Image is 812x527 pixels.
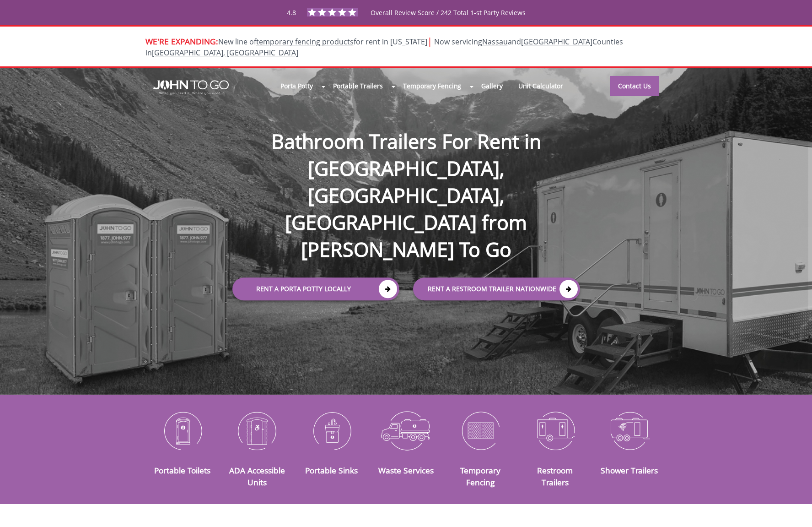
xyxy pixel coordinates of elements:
[413,277,580,300] a: rent a RESTROOM TRAILER Nationwide
[301,407,362,454] img: Portable-Sinks-icon_N.png
[378,465,434,476] a: Waste Services
[229,465,285,488] a: ADA Accessible Units
[325,76,391,96] a: Portable Trailers
[427,35,432,47] span: |
[152,48,298,58] a: [GEOGRAPHIC_DATA], [GEOGRAPHIC_DATA]
[601,465,658,476] a: Shower Trailers
[376,407,436,454] img: Waste-Services-icon_N.png
[223,98,589,263] h1: Bathroom Trailers For Rent in [GEOGRAPHIC_DATA], [GEOGRAPHIC_DATA], [GEOGRAPHIC_DATA] from [PERSO...
[473,76,510,96] a: Gallery
[482,37,508,47] a: Nassau
[521,37,592,47] a: [GEOGRAPHIC_DATA]
[154,465,210,476] a: Portable Toilets
[599,407,660,454] img: Shower-Trailers-icon_N.png
[145,37,623,58] span: New line of for rent in [US_STATE]
[256,37,354,47] a: temporary fencing products
[460,465,500,488] a: Temporary Fencing
[273,76,321,96] a: Porta Potty
[511,76,571,96] a: Unit Calculator
[232,277,399,300] a: Rent a Porta Potty Locally
[610,76,659,96] a: Contact Us
[145,36,218,47] span: WE'RE EXPANDING:
[152,407,213,454] img: Portable-Toilets-icon_N.png
[395,76,469,96] a: Temporary Fencing
[525,407,586,454] img: Restroom-Trailers-icon_N.png
[153,80,229,95] img: JOHN to go
[371,8,526,35] span: Overall Review Score / 242 Total 1-st Party Reviews
[226,407,287,454] img: ADA-Accessible-Units-icon_N.png
[537,465,573,488] a: Restroom Trailers
[450,407,511,454] img: Temporary-Fencing-cion_N.png
[287,8,296,17] span: 4.8
[305,465,358,476] a: Portable Sinks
